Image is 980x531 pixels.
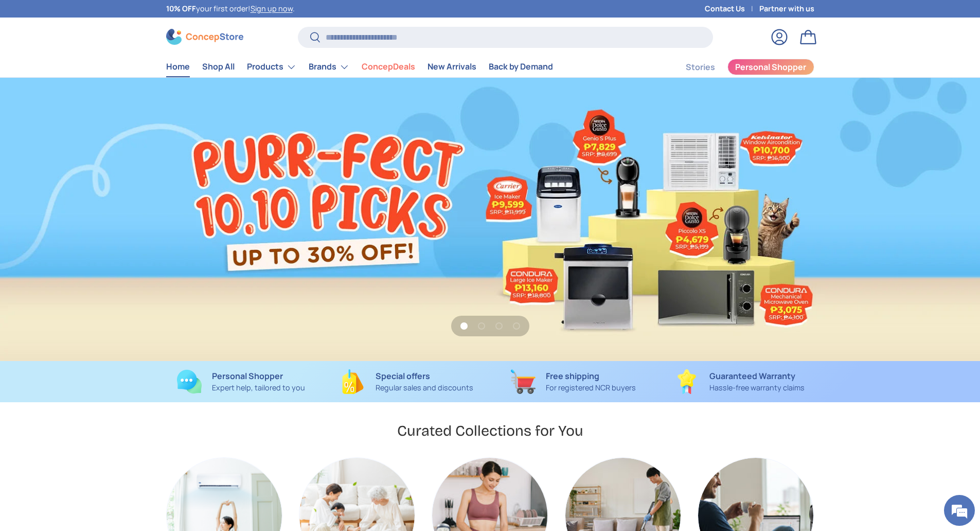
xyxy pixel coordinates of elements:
a: Special offers Regular sales and discounts [332,369,482,394]
a: Contact Us [705,3,759,14]
span: Personal Shopper [735,63,806,71]
h2: Curated Collections for You [397,421,583,440]
strong: Free shipping [546,370,599,382]
a: Personal Shopper Expert help, tailored to you [166,369,316,394]
a: Personal Shopper [727,59,814,75]
a: Stories [686,57,715,77]
nav: Secondary [661,57,814,77]
img: ConcepStore [166,29,243,45]
a: Sign up now [251,4,293,13]
summary: Products [241,57,302,77]
p: Regular sales and discounts [376,382,473,393]
a: Products [247,57,296,77]
a: ConcepDeals [362,57,415,77]
a: Free shipping For registered NCR buyers [498,369,648,394]
strong: Special offers [376,370,430,382]
p: Hassle-free warranty claims [709,382,805,393]
a: Shop All [202,57,235,77]
strong: Guaranteed Warranty [709,370,795,382]
a: Home [166,57,190,77]
nav: Primary [166,57,553,77]
a: Partner with us [759,3,814,14]
a: Guaranteed Warranty Hassle-free warranty claims [665,369,814,394]
a: New Arrivals [427,57,476,77]
p: your first order! . [166,3,295,14]
strong: Personal Shopper [212,370,283,382]
strong: 10% OFF [166,4,196,13]
a: Back by Demand [489,57,553,77]
p: Expert help, tailored to you [212,382,305,393]
a: Brands [309,57,349,77]
summary: Brands [302,57,355,77]
p: For registered NCR buyers [546,382,636,393]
